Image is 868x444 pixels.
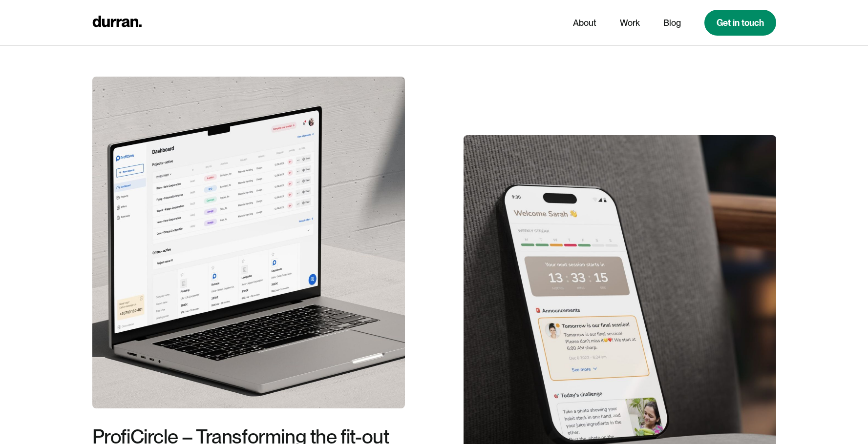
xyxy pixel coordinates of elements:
a: Get in touch [704,10,776,36]
a: Work [620,14,640,32]
a: About [573,14,596,32]
a: home [92,13,142,32]
a: Blog [663,14,681,32]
